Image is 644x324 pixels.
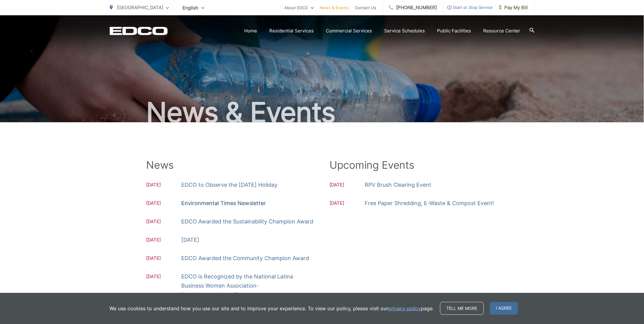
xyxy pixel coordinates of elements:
a: Residential Services [270,27,314,35]
a: Free Paper Shredding, E-Waste & Compost Event! [365,199,494,208]
span: [DATE] [330,200,365,208]
span: I agree [490,302,518,315]
a: RPV Brush Clearing Event [365,180,432,190]
a: EDCD logo. Return to the homepage. [110,27,168,35]
a: News & Events [320,4,349,11]
a: Contact Us [355,4,377,11]
span: [DATE] [146,218,182,226]
h2: Upcoming Events [330,159,498,171]
span: [DATE] [146,236,182,245]
span: [DATE] [146,255,182,263]
span: English [178,2,209,13]
a: Environmental Times Newsletter [182,199,266,208]
span: [DATE] [146,273,182,300]
a: Public Facilities [437,27,471,35]
a: [DATE] [182,235,200,245]
span: [GEOGRAPHIC_DATA] [117,5,164,10]
a: Home [245,27,257,35]
a: Resource Center [484,27,521,35]
span: Pay My Bill [499,4,528,11]
h2: News [146,159,315,171]
p: We use cookies to understand how you use our site and to improve your experience. To view our pol... [110,305,434,312]
span: [DATE] [146,200,182,208]
h1: News & Events [110,97,535,128]
a: Commercial Services [326,27,372,35]
a: Tell me more [440,302,484,315]
a: EDCO to Observe the [DATE] Holiday [182,180,278,190]
span: [DATE] [146,181,182,190]
a: privacy policy [388,305,421,312]
a: EDCO is Recognized by the National Latina Business Women Association-[GEOGRAPHIC_DATA] [182,272,315,300]
a: Service Schedules [385,27,425,35]
a: EDCO Awarded the Community Champion Award [182,254,309,263]
a: About EDCO [285,4,314,11]
span: [DATE] [330,181,365,190]
a: EDCO Awarded the Sustainability Champion Award [182,217,314,226]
